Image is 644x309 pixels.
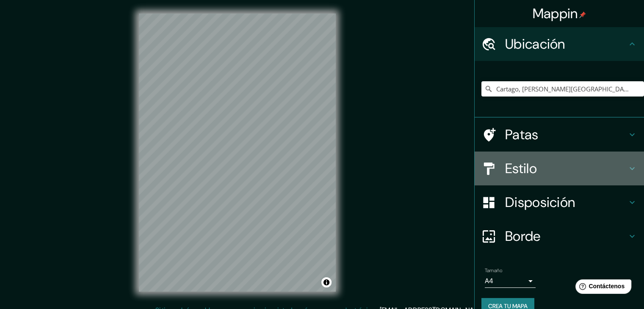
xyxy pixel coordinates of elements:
div: Borde [475,219,644,253]
canvas: Mapa [139,14,336,292]
font: Mappin [533,5,578,22]
font: Tamaño [485,267,502,274]
input: Elige tu ciudad o zona [481,81,644,97]
img: pin-icon.png [579,11,586,18]
div: Disposición [475,185,644,219]
font: A4 [485,276,493,285]
font: Patas [505,126,539,143]
iframe: Lanzador de widgets de ayuda [569,276,635,300]
font: Borde [505,227,541,245]
button: Activar o desactivar atribución [321,277,332,287]
font: Disposición [505,193,575,211]
div: Ubicación [475,27,644,61]
div: Patas [475,118,644,152]
div: A4 [485,274,536,288]
div: Estilo [475,152,644,185]
font: Ubicación [505,35,565,53]
font: Estilo [505,160,537,177]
